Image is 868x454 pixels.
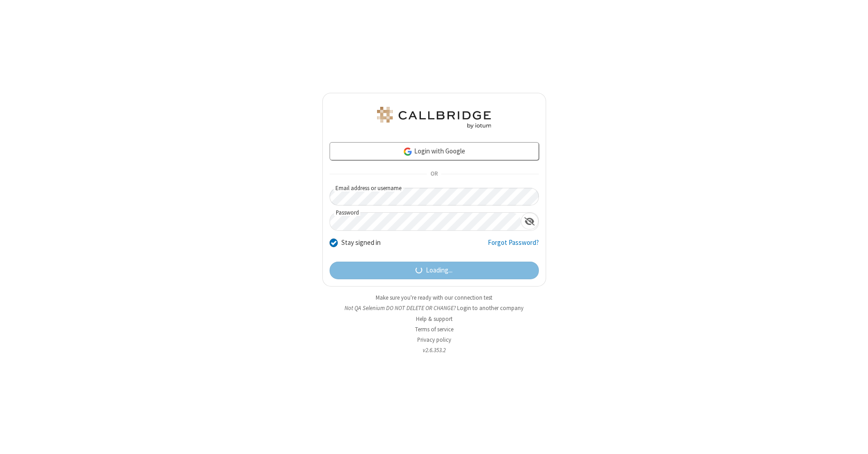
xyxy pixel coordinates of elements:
a: Make sure you're ready with our connection test [376,294,492,301]
li: v2.6.353.2 [322,346,546,354]
a: Terms of service [415,325,453,333]
button: Login to another company [457,304,524,312]
img: QA Selenium DO NOT DELETE OR CHANGE [375,107,493,129]
iframe: Chat [845,430,861,448]
span: Loading... [426,265,453,276]
a: Privacy policy [417,336,451,344]
input: Email address or username [330,188,539,205]
div: Show password [521,213,538,229]
input: Password [330,213,521,230]
a: Forgot Password? [488,238,539,255]
label: Stay signed in [341,238,381,248]
img: google-icon.png [403,147,413,157]
button: Loading... [330,262,539,280]
a: Help & support [416,315,453,323]
span: OR [427,168,441,181]
li: Not QA Selenium DO NOT DELETE OR CHANGE? [322,304,546,312]
a: Login with Google [330,142,539,160]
